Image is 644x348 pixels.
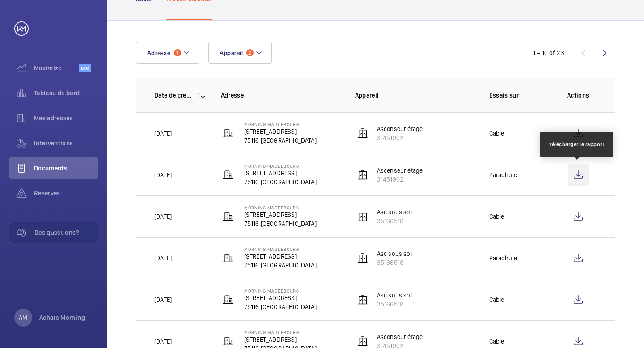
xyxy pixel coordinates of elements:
[377,208,412,216] p: Asc sous sol
[377,332,423,341] p: Ascenseur étage
[357,211,368,222] img: elevator.svg
[154,91,193,100] p: Date de création
[489,170,517,179] p: Parachute
[34,114,98,123] span: Mes adresses
[357,170,368,180] img: elevator.svg
[34,139,98,148] span: Interventions
[244,252,317,261] p: [STREET_ADDRESS]
[377,258,412,267] p: 35166518
[377,124,423,133] p: Ascenseur étage
[39,313,85,322] p: Achats Morning
[489,254,517,263] p: Parachute
[244,169,317,178] p: [STREET_ADDRESS]
[244,205,317,210] p: Morning Magdebourg
[489,212,504,221] p: Cable
[244,122,317,127] p: Morning Magdebourg
[533,48,564,57] div: 1 – 10 of 23
[244,293,317,302] p: [STREET_ADDRESS]
[34,164,98,173] span: Documents
[377,133,423,142] p: 31451902
[220,49,243,56] span: Appareil
[377,249,412,258] p: Asc sous sol
[355,91,475,100] p: Appareil
[154,212,172,221] p: [DATE]
[208,42,272,64] button: Appareil2
[377,175,423,184] p: 31451902
[357,128,368,139] img: elevator.svg
[174,49,181,56] span: 1
[244,330,317,335] p: Morning Magdebourg
[489,129,504,138] p: Cable
[79,64,91,72] span: Beta
[154,129,172,138] p: [DATE]
[357,253,368,263] img: elevator.svg
[244,335,317,344] p: [STREET_ADDRESS]
[154,170,172,179] p: [DATE]
[244,210,317,219] p: [STREET_ADDRESS]
[244,261,317,270] p: 75116 [GEOGRAPHIC_DATA]
[489,295,504,304] p: Cable
[244,127,317,136] p: [STREET_ADDRESS]
[377,216,412,225] p: 35166518
[377,300,412,309] p: 35166518
[244,288,317,293] p: Morning Magdebourg
[244,163,317,169] p: Morning Magdebourg
[154,337,172,346] p: [DATE]
[221,91,341,100] p: Adresse
[147,49,170,56] span: Adresse
[34,89,98,98] span: Tableau de bord
[377,291,412,300] p: Asc sous sol
[19,313,27,322] p: AM
[246,49,254,56] span: 2
[34,64,79,72] span: Maximize
[244,178,317,187] p: 75116 [GEOGRAPHIC_DATA]
[357,294,368,305] img: elevator.svg
[244,302,317,311] p: 75116 [GEOGRAPHIC_DATA]
[244,136,317,145] p: 75116 [GEOGRAPHIC_DATA]
[489,337,504,346] p: Cable
[34,228,98,237] span: Des questions?
[154,254,172,263] p: [DATE]
[559,91,597,100] p: Actions
[244,246,317,252] p: Morning Magdebourg
[549,140,604,149] div: Télécharger le rapport
[34,189,98,198] span: Réserves
[489,91,545,100] p: Essais sur
[136,42,199,64] button: Adresse1
[154,295,172,304] p: [DATE]
[377,166,423,175] p: Ascenseur étage
[244,219,317,228] p: 75116 [GEOGRAPHIC_DATA]
[357,336,368,347] img: elevator.svg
